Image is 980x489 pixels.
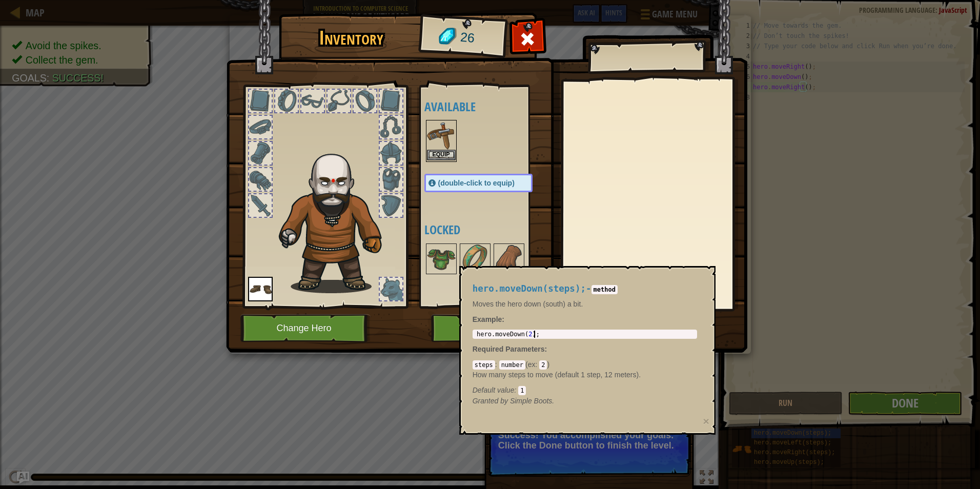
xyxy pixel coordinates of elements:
[473,315,502,323] span: Example
[545,345,547,353] span: :
[248,277,273,301] img: portrait.png
[424,223,553,236] h4: Locked
[473,370,697,380] p: How many steps to move (default 1 step, 12 meters).
[473,345,545,353] span: Required Parameters
[495,360,499,369] span: :
[459,28,475,48] span: 26
[473,299,697,309] p: Moves the hero down (south) a bit.
[431,314,538,342] button: Play
[473,360,495,370] code: steps
[499,360,525,370] code: number
[438,179,515,187] span: (double-click to equip)
[535,360,539,369] span: :
[274,144,399,293] img: goliath_hair.png
[518,386,526,395] code: 1
[473,283,586,294] span: hero.moveDown(steps);
[528,360,536,369] span: ex
[473,315,504,323] strong: :
[514,386,518,394] span: :
[427,121,456,150] img: portrait.png
[473,397,510,405] span: Granted by
[591,285,618,294] code: method
[286,27,417,49] h1: Inventory
[427,244,456,273] img: portrait.png
[495,244,523,273] img: portrait.png
[473,397,555,405] em: Simple Boots.
[427,150,456,160] button: Equip
[461,244,489,273] img: portrait.png
[703,416,709,426] button: ×
[240,314,371,342] button: Change Hero
[539,360,547,370] code: 2
[473,284,697,294] h4: -
[473,359,697,395] div: ( )
[424,100,553,113] h4: Available
[473,386,515,394] span: Default value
